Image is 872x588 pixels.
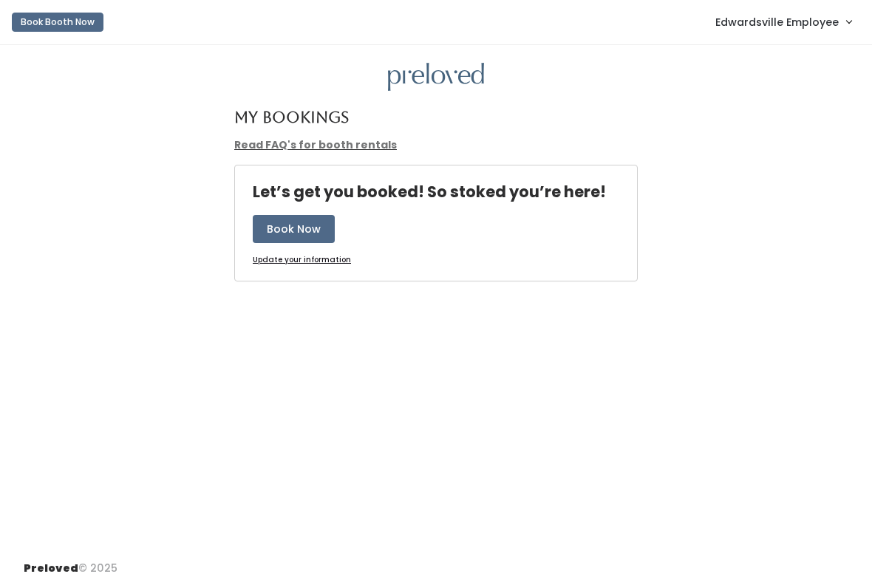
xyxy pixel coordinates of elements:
[715,14,839,30] span: Edwardsville Employee
[12,6,103,38] a: Book Booth Now
[253,254,351,265] u: Update your information
[253,215,335,243] button: Book Now
[234,109,349,126] h4: My Bookings
[12,13,103,32] button: Book Booth Now
[701,6,866,38] a: Edwardsville Employee
[24,549,117,576] div: © 2025
[24,561,78,575] span: Preloved
[253,255,351,266] a: Update your information
[388,63,484,92] img: preloved logo
[253,183,606,200] h4: Let’s get you booked! So stoked you’re here!
[234,137,397,152] a: Read FAQ's for booth rentals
